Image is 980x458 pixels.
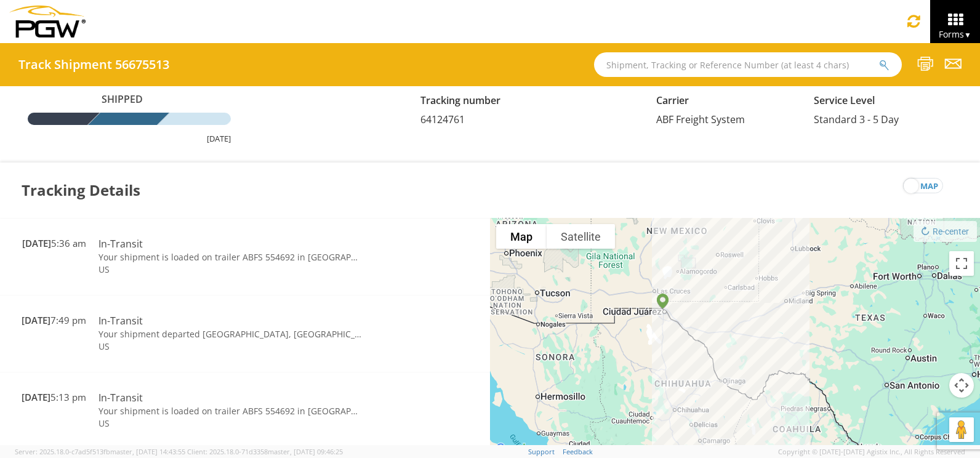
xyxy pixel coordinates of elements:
[92,263,367,276] td: US
[914,221,977,242] button: Re-center
[18,58,169,71] h4: Track Shipment 56675513
[814,113,899,126] span: Standard 3 - 5 Day
[95,92,163,106] span: Shipped
[420,113,465,126] span: 64124761
[920,179,938,194] span: map
[949,251,974,276] button: Toggle fullscreen view
[98,391,143,404] span: In-Transit
[92,417,367,430] td: US
[22,237,86,249] span: 5:36 am
[28,133,231,145] div: [DATE]
[92,340,367,353] td: US
[22,314,86,326] span: 7:49 pm
[98,314,143,327] span: In-Transit
[656,95,795,106] h5: Carrier
[98,237,143,251] span: In-Transit
[22,163,140,218] h3: Tracking Details
[110,447,185,456] span: master, [DATE] 14:43:55
[22,391,86,403] span: 5:13 pm
[656,113,745,126] span: ABF Freight System
[493,441,534,457] img: Google
[92,328,367,340] td: Your shipment departed [GEOGRAPHIC_DATA], [GEOGRAPHIC_DATA] on [DATE] and has an estimated delive...
[92,405,367,417] td: Your shipment is loaded on trailer ABFS 554692 in [GEOGRAPHIC_DATA], [GEOGRAPHIC_DATA] and is sch...
[949,373,974,398] button: Map camera controls
[420,95,638,106] h5: Tracking number
[9,6,86,38] img: pgw-form-logo-1aaa8060b1cc70fad034.png
[594,52,902,77] input: Shipment, Tracking or Reference Number (at least 4 chars)
[187,447,343,456] span: Client: 2025.18.0-71d3358
[22,391,50,403] span: [DATE]
[92,251,367,263] td: Your shipment is loaded on trailer ABFS 554692 in [GEOGRAPHIC_DATA], [GEOGRAPHIC_DATA] for dispat...
[563,447,593,456] a: Feedback
[547,224,615,249] button: Show satellite imagery
[528,447,555,456] a: Support
[15,447,185,456] span: Server: 2025.18.0-c7ad5f513fb
[22,237,51,249] span: [DATE]
[493,441,534,457] a: Open this area in Google Maps (opens a new window)
[22,314,50,326] span: [DATE]
[778,447,965,457] span: Copyright © [DATE]-[DATE] Agistix Inc., All Rights Reserved
[268,447,343,456] span: master, [DATE] 09:46:25
[939,28,971,40] span: Forms
[964,30,971,40] span: ▼
[496,224,547,249] button: Show street map
[814,95,952,106] h5: Service Level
